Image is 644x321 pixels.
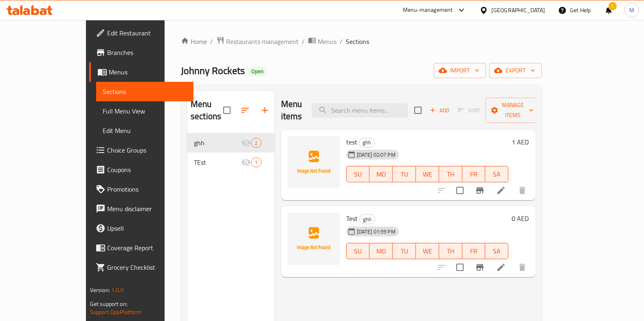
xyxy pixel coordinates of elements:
span: Select section [409,102,426,119]
a: Edit Restaurant [89,23,193,43]
a: Home [181,37,207,46]
a: Branches [89,43,193,62]
span: 1.0.0 [111,285,124,295]
span: Sort sections [235,100,255,120]
span: Choice Groups [107,145,187,155]
span: Branches [107,48,187,57]
div: [GEOGRAPHIC_DATA] [491,6,545,15]
span: WE [419,245,436,257]
svg: Inactive section [241,157,251,167]
span: Promotions [107,184,187,194]
span: Select to update [451,259,468,276]
button: Add section [255,100,275,120]
a: Support.OpsPlatform [90,307,142,317]
button: FR [462,166,486,182]
span: 1 [251,159,261,166]
span: TU [396,245,413,257]
a: Edit menu item [496,262,506,272]
span: export [496,66,535,76]
button: SA [485,166,508,182]
h6: 1 AED [512,136,529,148]
h2: Menu items [281,98,302,122]
span: Menu disclaimer [107,204,187,214]
span: Restaurants management [226,37,299,46]
div: ghh [359,138,375,148]
button: MO [369,243,393,259]
span: Coupons [107,165,187,175]
span: ghh [359,138,374,147]
span: TH [442,245,459,257]
span: Select to update [451,182,468,199]
span: Coverage Report [107,243,187,253]
div: ghh [359,214,375,224]
a: Menus [89,62,193,82]
li: / [302,37,305,46]
span: MO [373,245,389,257]
button: delete [512,258,532,277]
button: SU [346,243,370,259]
li: / [210,37,213,46]
span: Sections [346,37,369,46]
img: test [288,136,340,188]
button: FR [462,243,486,259]
span: Open [248,68,267,75]
h6: 0 AED [512,213,529,224]
span: Edit Restaurant [107,28,187,38]
span: SU [350,245,367,257]
button: TU [393,243,416,259]
span: Test [346,212,358,225]
button: Add [426,104,453,117]
a: Grocery Checklist [89,258,193,277]
span: Menus [318,37,336,46]
button: export [489,63,542,78]
button: WE [416,243,439,259]
span: Select section first [453,104,486,117]
span: SA [488,168,505,180]
button: TH [439,243,462,259]
button: WE [416,166,439,182]
span: Sections [103,87,187,96]
button: delete [512,181,532,200]
button: import [434,63,486,78]
span: WE [419,168,436,180]
span: Add [429,106,451,115]
nav: Menu sections [187,130,275,175]
button: SU [346,166,370,182]
span: Full Menu View [103,106,187,116]
a: Edit Menu [96,121,193,140]
h2: Menu sections [191,98,223,122]
a: Sections [96,82,193,101]
span: Grocery Checklist [107,262,187,272]
button: MO [369,166,393,182]
div: items [251,138,261,148]
span: 2 [251,139,261,147]
img: Test [288,213,340,265]
span: TEst [194,157,241,167]
nav: breadcrumb [181,36,542,47]
div: TEst1 [187,153,275,172]
span: Edit Menu [103,126,187,135]
button: SA [485,243,508,259]
span: import [440,66,479,76]
div: items [251,157,261,167]
span: MO [373,168,389,180]
span: Manage items [492,100,534,120]
span: Add item [426,104,453,117]
button: Branch-specific-item [470,258,490,277]
a: Menu disclaimer [89,199,193,218]
div: Open [248,67,267,76]
span: Johnny Rockets [181,61,245,80]
span: [DATE] 02:07 PM [354,151,399,159]
a: Menus [308,36,336,47]
input: search [312,103,408,118]
button: Manage items [486,98,540,123]
span: TH [442,168,459,180]
svg: Inactive section [241,138,251,148]
a: Choice Groups [89,140,193,160]
span: SU [350,168,367,180]
a: Promotions [89,179,193,199]
span: ghh [194,138,241,148]
span: Select all sections [218,102,235,119]
span: Menus [109,67,187,77]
